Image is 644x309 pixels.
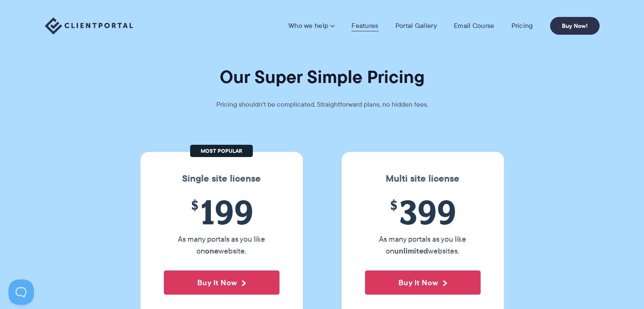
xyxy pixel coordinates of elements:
[351,22,378,30] a: Features
[164,193,279,231] span: 199
[8,279,34,305] iframe: Toggle Customer Support
[394,245,428,257] strong: unlimited
[365,193,481,231] span: 399
[149,173,294,184] h3: Single site license
[511,22,533,30] a: Pricing
[164,270,279,295] button: Buy It Now
[454,22,495,30] a: Email Course
[550,17,600,35] a: Buy Now!
[195,99,449,110] p: Pricing shouldn't be complicated. Straightforward plans, no hidden fees.
[164,233,279,257] p: As many portals as you like on website.
[288,22,334,30] a: Who we help
[205,245,218,257] strong: one
[350,173,495,184] h3: Multi site license
[365,270,481,295] button: Buy It Now
[395,22,437,30] a: Portal Gallery
[365,233,481,257] p: As many portals as you like on websites.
